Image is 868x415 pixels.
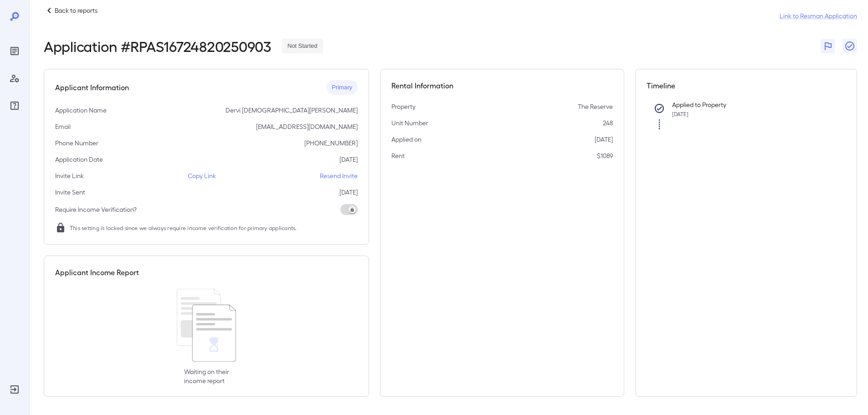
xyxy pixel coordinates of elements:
[391,118,428,128] p: Unit Number
[320,171,358,180] p: Resend Invite
[7,44,22,58] div: Reports
[391,102,416,111] p: Property
[821,39,835,53] button: Flag Report
[7,98,22,113] div: FAQ
[339,188,358,197] p: [DATE]
[7,71,22,86] div: Manage Users
[55,188,85,197] p: Invite Sent
[55,82,129,93] h5: Applicant Information
[672,111,688,117] span: [DATE]
[55,122,71,131] p: Email
[391,151,405,160] p: Rent
[672,100,832,109] p: Applied to Property
[55,138,98,148] p: Phone Number
[842,39,857,53] button: Close Report
[282,42,323,51] span: Not Started
[44,38,271,54] h2: Application # RPAS16724820250903
[597,151,613,160] p: $1089
[7,382,22,397] div: Log Out
[578,102,613,111] p: The Reserve
[780,11,857,20] a: Link to Resman Application
[55,171,84,180] p: Invite Link
[391,80,613,91] h5: Rental Information
[256,122,358,131] p: [EMAIL_ADDRESS][DOMAIN_NAME]
[603,118,613,128] p: 248
[55,267,139,278] h5: Applicant Income Report
[184,367,229,385] p: Waiting on their income report
[55,106,107,115] p: Application Name
[55,205,137,214] p: Require Income Verification?
[339,155,358,164] p: [DATE]
[55,155,103,164] p: Application Date
[304,138,358,148] p: [PHONE_NUMBER]
[647,80,846,91] h5: Timeline
[595,135,613,144] p: [DATE]
[391,135,421,144] p: Applied on
[226,106,358,115] p: Dervi [DEMOGRAPHIC_DATA][PERSON_NAME]
[188,171,216,180] p: Copy Link
[70,223,297,232] span: This setting is locked since we always require income verification for primary applicants.
[55,6,98,15] p: Back to reports
[326,83,358,92] span: Primary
